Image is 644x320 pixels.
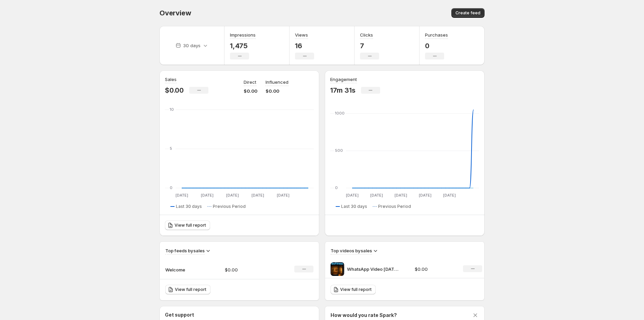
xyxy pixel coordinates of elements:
[360,31,373,38] h3: Clicks
[347,266,398,272] p: WhatsApp Video [DATE] at 70018 PM
[213,204,246,209] span: Previous Period
[230,42,256,50] p: 1,475
[252,193,264,198] text: [DATE]
[425,31,448,38] h3: Purchases
[378,204,411,209] span: Previous Period
[277,193,289,198] text: [DATE]
[330,86,356,94] p: 17m 31s
[346,193,359,198] text: [DATE]
[201,193,214,198] text: [DATE]
[165,285,210,294] a: View full report
[175,223,206,228] span: View full report
[415,266,455,272] p: $0.00
[295,31,308,38] h3: Views
[165,76,177,83] h3: Sales
[226,193,239,198] text: [DATE]
[331,247,372,254] h3: Top videos by sales
[455,10,480,16] span: Create feed
[451,8,485,18] button: Create feed
[425,42,448,50] p: 0
[230,31,256,38] h3: Impressions
[165,247,205,254] h3: Top feeds by sales
[175,287,206,292] span: View full report
[331,262,344,276] img: WhatsApp Video 2025-09-23 at 70018 PM
[165,221,210,230] a: View full report
[443,193,456,198] text: [DATE]
[266,88,288,94] p: $0.00
[370,193,383,198] text: [DATE]
[183,42,201,49] p: 30 days
[331,285,376,294] a: View full report
[165,311,194,318] h3: Get support
[159,9,191,17] span: Overview
[176,204,202,209] span: Last 30 days
[340,287,372,292] span: View full report
[170,185,172,190] text: 0
[170,146,172,151] text: 5
[244,88,257,94] p: $0.00
[176,193,188,198] text: [DATE]
[244,79,256,85] p: Direct
[331,312,397,319] h3: How would you rate Spark?
[330,76,357,83] h3: Engagement
[170,107,174,112] text: 10
[395,193,407,198] text: [DATE]
[335,185,338,190] text: 0
[335,148,343,153] text: 500
[295,42,314,50] p: 16
[225,266,273,273] p: $0.00
[165,266,199,273] p: Welcome
[341,204,367,209] span: Last 30 days
[360,42,379,50] p: 7
[266,79,288,85] p: Influenced
[335,111,345,116] text: 1000
[165,86,184,94] p: $0.00
[419,193,432,198] text: [DATE]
